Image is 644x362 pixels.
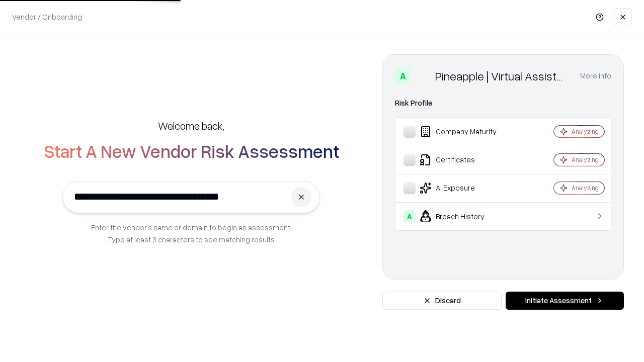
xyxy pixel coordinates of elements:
[506,292,624,310] button: Initiate Assessment
[404,154,524,166] div: Certificates
[382,292,502,310] button: Discard
[435,68,568,84] div: Pineapple | Virtual Assistant Agency
[158,119,224,133] h5: Welcome back,
[44,141,339,161] h2: Start A New Vendor Risk Assessment
[404,210,416,222] div: A
[404,182,524,194] div: AI Exposure
[572,127,599,136] div: Analyzing
[12,12,82,22] p: Vendor / Onboarding
[404,210,524,222] div: Breach History
[91,221,292,245] p: Enter the vendor’s name or domain to begin an assessment. Type at least 3 characters to see match...
[395,68,411,84] div: A
[580,67,611,85] button: More info
[404,126,524,138] div: Company Maturity
[572,155,599,164] div: Analyzing
[415,68,431,84] img: Pineapple | Virtual Assistant Agency
[572,184,599,192] div: Analyzing
[395,97,611,109] div: Risk Profile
